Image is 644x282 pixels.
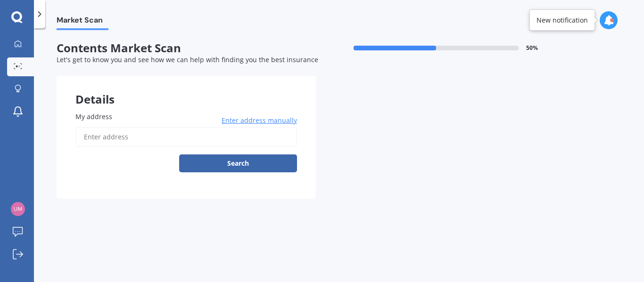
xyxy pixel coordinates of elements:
div: Details [57,76,316,104]
span: My address [75,112,112,121]
span: Let's get to know you and see how we can help with finding you the best insurance [57,55,318,64]
span: Market Scan [57,16,108,28]
button: Search [179,154,297,172]
div: New notification [537,16,588,25]
span: Contents Market Scan [57,41,316,55]
span: Enter address manually [222,116,297,125]
img: a5a234dbebd35211194f4429b608f810 [11,202,25,216]
span: 50 % [526,45,538,51]
input: Enter address [75,127,297,147]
